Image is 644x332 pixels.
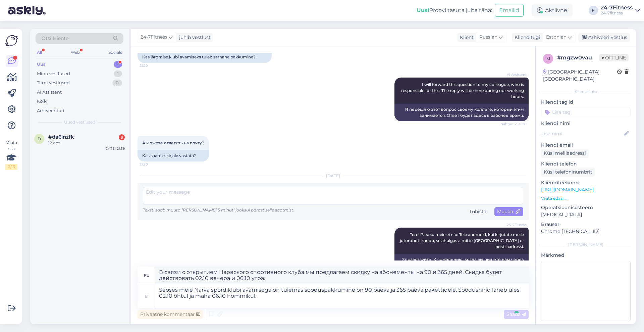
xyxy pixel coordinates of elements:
[5,164,17,170] div: 2 / 3
[119,134,125,140] div: 3
[417,7,429,13] b: Uus!
[457,34,474,41] div: Klient
[176,34,211,41] div: juhib vestlust
[501,72,527,77] span: AI Assistent
[48,140,125,146] div: 12 лет
[138,150,209,161] div: Kas saate e-kirjale vastata?
[112,80,122,86] div: 0
[401,82,525,99] span: I will forward this question to my colleague, who is responsible for this. The reply will be here...
[141,34,167,41] span: 24-7Fitness
[417,6,492,14] div: Proovi tasuta juba täna:
[5,34,18,47] img: Askly Logo
[107,48,123,57] div: Socials
[5,140,17,170] div: Vaata siia
[541,252,631,259] p: Märkmed
[546,34,567,41] span: Estonian
[541,221,631,228] p: Brauser
[467,207,489,216] div: Tühista
[114,61,122,68] div: 1
[543,68,617,83] div: [GEOGRAPHIC_DATA], [GEOGRAPHIC_DATA]
[601,5,640,16] a: 24-7Fitness24-7fitness
[394,254,529,277] div: Здравствуйте! К сожалению, когда вы пишете нам через чат-бот, мы не видим ваши данные, включая ад...
[138,173,529,179] div: [DATE]
[37,70,70,77] div: Minu vestlused
[38,136,41,141] span: d
[541,242,631,248] div: [PERSON_NAME]
[37,89,62,96] div: AI Assistent
[114,70,122,77] div: 1
[37,107,64,114] div: Arhiveeritud
[104,146,125,151] div: [DATE] 21:59
[601,5,633,10] div: 24-7Fitness
[541,89,631,95] div: Kliendi info
[394,104,529,121] div: Я перешлю этот вопрос своему коллеге, который этим занимается. Ответ будет здесь в рабочее время.
[143,207,294,212] span: Teksti saab muuta [PERSON_NAME] 5 minuti jooksul pärast selle saatmist.
[140,63,165,68] span: 21:20
[541,195,631,201] p: Vaata edasi ...
[541,120,631,127] p: Kliendi nimi
[589,6,598,15] div: F
[479,34,497,41] span: Russian
[541,204,631,211] p: Operatsioonisüsteem
[557,54,599,62] div: # mgzw0vau
[541,168,595,177] div: Küsi telefoninumbrit
[138,51,272,63] div: Kas järgmise klubi avamiseks tuleb sarnane pakkumine?
[541,130,623,137] input: Lisa nimi
[495,4,524,17] button: Emailid
[500,122,527,127] span: Nähtud ✓ 21:20
[36,48,43,57] div: All
[48,134,74,140] span: #da6inzfk
[37,61,46,68] div: Uus
[541,149,589,158] div: Küsi meiliaadressi
[69,48,81,57] div: Web
[541,179,631,186] p: Klienditeekond
[42,35,68,42] span: Otsi kliente
[541,160,631,168] p: Kliendi telefon
[140,162,165,167] span: 21:20
[541,107,631,117] input: Lisa tag
[599,54,629,61] span: Offline
[541,211,631,218] p: [MEDICAL_DATA]
[541,142,631,149] p: Kliendi email
[541,228,631,235] p: Chrome [TECHNICAL_ID]
[546,56,550,61] span: m
[497,208,521,215] span: Muuda
[37,98,47,105] div: Kõik
[541,99,631,106] p: Kliendi tag'id
[541,187,594,193] a: [URL][DOMAIN_NAME]
[532,4,573,16] div: Aktiivne
[142,140,204,145] span: А можете ответить на почту?
[64,119,95,125] span: Uued vestlused
[578,33,630,42] div: Arhiveeri vestlus
[501,222,527,227] span: 24-7Fitness
[37,80,70,86] div: Tiimi vestlused
[512,34,540,41] div: Klienditugi
[601,10,633,16] div: 24-7fitness
[400,232,525,249] span: Tere! Paraku meie ei näe Teie andmeid, kui kirjutate meile juturoboti kaudu, selahulgas a mitte [...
